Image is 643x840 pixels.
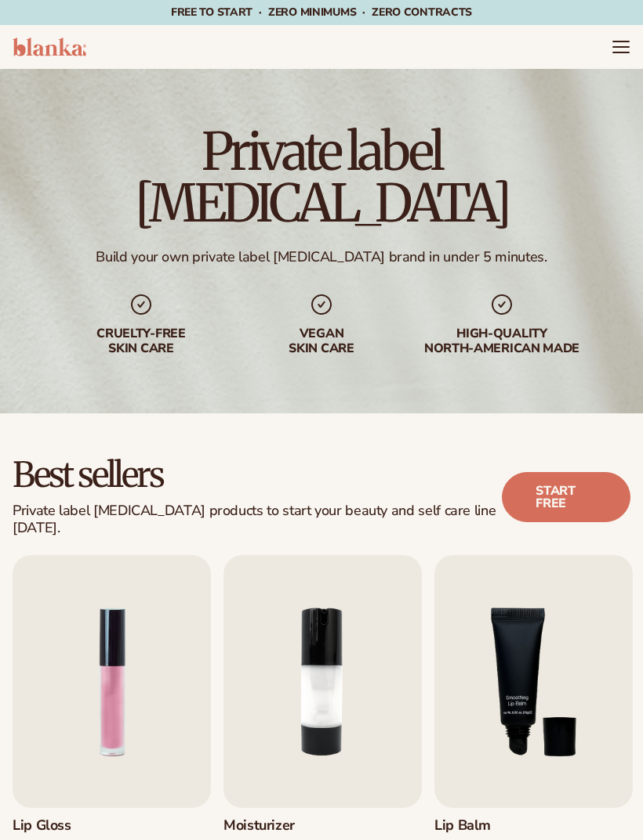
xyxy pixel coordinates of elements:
span: Free to start · ZERO minimums · ZERO contracts [171,5,472,20]
h2: Best sellers [13,457,502,493]
h3: Lip Balm [434,817,531,835]
h1: Private label [MEDICAL_DATA] [13,126,630,229]
div: Vegan skin care [243,326,400,356]
div: Private label [MEDICAL_DATA] products to start your beauty and self care line [DATE]. [13,503,502,536]
h3: Moisturizer [223,817,320,835]
div: Cruelty-free skin care [63,326,220,356]
a: Start free [502,472,630,522]
div: High-quality North-american made [423,326,580,356]
summary: Menu [612,38,630,56]
img: logo [13,38,86,56]
div: Build your own private label [MEDICAL_DATA] brand in under 5 minutes. [96,248,547,266]
h3: Lip Gloss [13,817,109,835]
